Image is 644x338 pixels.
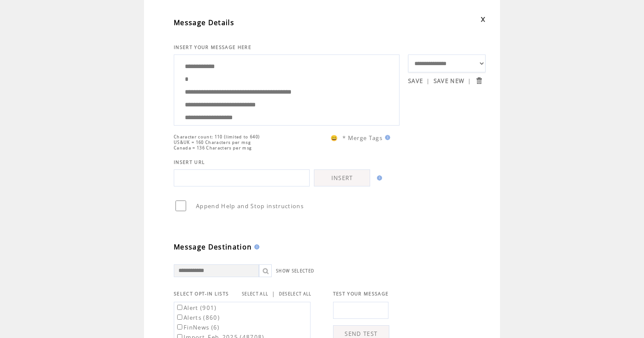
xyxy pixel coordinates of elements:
span: 😀 [331,134,338,142]
label: FinNews (6) [175,324,220,331]
input: FinNews (6) [177,324,182,329]
a: SHOW SELECTED [276,268,314,274]
span: INSERT URL [174,159,205,165]
input: Submit [475,77,483,85]
span: Character count: 110 (limited to 640) [174,134,260,140]
label: Alerts (860) [175,314,220,321]
span: SELECT OPT-IN LISTS [174,291,229,297]
a: INSERT [314,169,370,186]
span: Append Help and Stop instructions [196,202,304,210]
img: help.gif [252,244,259,249]
input: Alert (901) [177,305,182,310]
span: US&UK = 160 Characters per msg [174,140,251,145]
a: SELECT ALL [242,291,268,297]
img: help.gif [382,135,390,140]
input: Alerts (860) [177,315,182,320]
span: TEST YOUR MESSAGE [333,291,389,297]
a: SAVE NEW [434,77,465,85]
span: Message Destination [174,242,252,252]
span: Canada = 136 Characters per msg [174,145,252,151]
span: Message Details [174,18,234,27]
span: | [468,77,471,85]
a: SAVE [408,77,423,85]
span: | [272,290,275,298]
a: DESELECT ALL [279,291,312,297]
span: * Merge Tags [342,134,382,142]
img: help.gif [374,175,382,180]
span: | [426,77,430,85]
span: INSERT YOUR MESSAGE HERE [174,44,251,50]
label: Alert (901) [175,304,217,312]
